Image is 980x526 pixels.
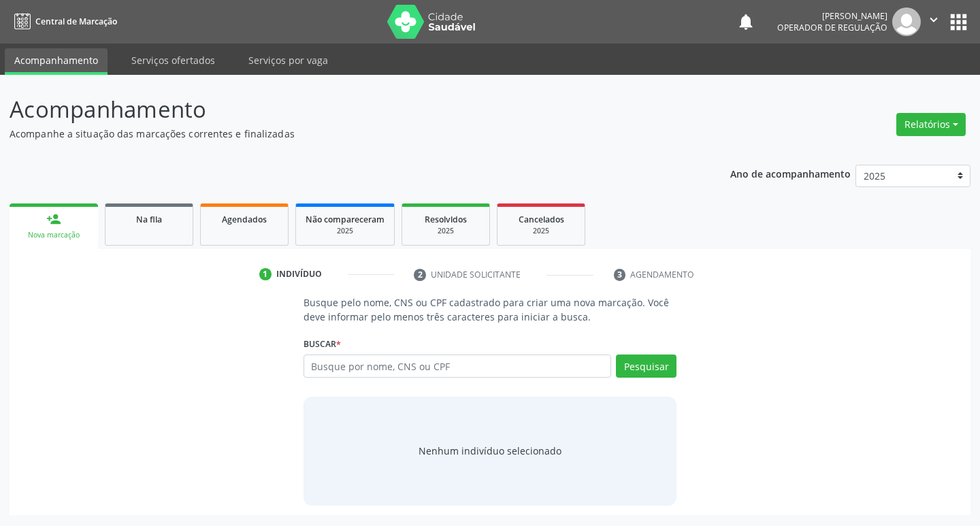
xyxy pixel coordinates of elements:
[425,214,467,225] span: Resolvidos
[896,113,966,136] button: Relatórios
[947,10,970,34] button: apps
[736,12,755,31] button: notifications
[921,7,947,36] button: 
[306,214,385,225] span: Não compareceram
[10,93,682,127] p: Acompanhamento
[730,165,851,182] p: Ano de acompanhamento
[35,16,117,27] span: Central de Marcação
[222,214,267,225] span: Agendados
[777,22,887,33] span: Operador de regulação
[10,10,117,33] a: Central de Marcação
[10,127,682,141] p: Acompanhe a situação das marcações correntes e finalizadas
[419,444,561,458] div: Nenhum indivíduo selecionado
[777,10,887,22] div: [PERSON_NAME]
[259,268,272,280] div: 1
[304,333,341,355] label: Buscar
[412,226,480,236] div: 2025
[616,355,676,378] button: Pesquisar
[519,214,564,225] span: Cancelados
[5,48,108,75] a: Acompanhamento
[46,212,61,227] div: person_add
[306,226,385,236] div: 2025
[304,355,612,378] input: Busque por nome, CNS ou CPF
[239,48,338,72] a: Serviços por vaga
[276,268,322,280] div: Indivíduo
[926,12,941,27] i: 
[136,214,162,225] span: Na fila
[507,226,575,236] div: 2025
[19,230,88,240] div: Nova marcação
[304,295,677,324] p: Busque pelo nome, CNS ou CPF cadastrado para criar uma nova marcação. Você deve informar pelo men...
[122,48,225,72] a: Serviços ofertados
[892,7,921,36] img: img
